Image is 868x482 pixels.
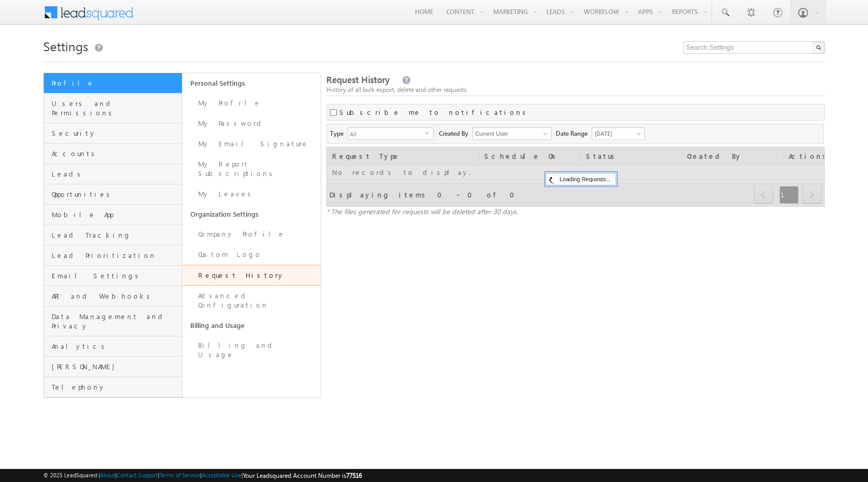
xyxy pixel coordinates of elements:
[339,108,530,117] label: Subscribe me to notifications
[44,123,182,144] a: Security
[556,127,592,138] span: Date Range
[52,291,179,301] span: API and Webhooks
[52,382,179,392] span: Telephony
[425,131,433,135] span: select
[44,184,182,205] a: Opportunities
[348,127,434,140] div: All
[326,85,824,95] div: History of all bulk export, delete and other requests
[472,127,552,140] input: Type to Search
[52,271,179,280] span: Email Settings
[592,127,645,140] a: [DATE]
[182,204,321,224] a: Organization Settings
[546,173,616,185] div: Loading Requests...
[44,377,182,397] a: Telephony
[52,169,179,179] span: Leads
[52,149,179,158] span: Accounts
[44,245,182,266] a: Lead Prioritization
[52,190,179,199] span: Opportunities
[439,127,472,138] span: Created By
[52,128,179,138] span: Security
[346,472,362,479] span: 77516
[182,335,321,365] a: Billing and Usage
[330,127,348,138] span: Type
[44,266,182,286] a: Email Settings
[44,73,182,93] a: Profile
[326,207,518,216] span: * The files generated for requests will be deleted after 30 days.
[117,472,158,478] a: Contact Support
[182,134,321,154] a: My Email Signature
[44,93,182,123] a: Users and Permissions
[348,128,425,139] span: All
[52,210,179,219] span: Mobile App
[160,472,200,478] a: Terms of Service
[592,129,642,138] span: [DATE]
[52,251,179,260] span: Lead Prioritization
[52,230,179,240] span: Lead Tracking
[537,128,551,139] a: Show All Items
[44,286,182,307] a: API and Webhooks
[182,184,321,204] a: My Leaves
[326,74,390,86] span: Request History
[43,38,88,54] span: Settings
[44,357,182,377] a: [PERSON_NAME]
[182,265,321,286] a: Request History
[52,312,179,331] span: Data Management and Privacy
[182,93,321,113] a: My Profile
[44,307,182,336] a: Data Management and Privacy
[44,144,182,164] a: Accounts
[182,73,321,93] a: Personal Settings
[52,78,179,88] span: Profile
[243,472,362,479] span: Your Leadsquared Account Number is
[44,225,182,245] a: Lead Tracking
[683,41,825,54] input: Search Settings
[44,205,182,225] a: Mobile App
[202,472,241,478] a: Acceptable Use
[44,336,182,357] a: Analytics
[100,472,115,478] a: About
[182,154,321,184] a: My Report Subscriptions
[182,244,321,265] a: Custom Logo
[44,164,182,184] a: Leads
[182,286,321,315] a: Advanced Configuration
[43,471,362,480] span: © 2025 LeadSquared | | | | |
[52,99,179,117] span: Users and Permissions
[52,342,179,351] span: Analytics
[182,113,321,134] a: My Password
[52,362,179,371] span: [PERSON_NAME]
[182,315,321,335] a: Billing and Usage
[182,224,321,244] a: Company Profile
